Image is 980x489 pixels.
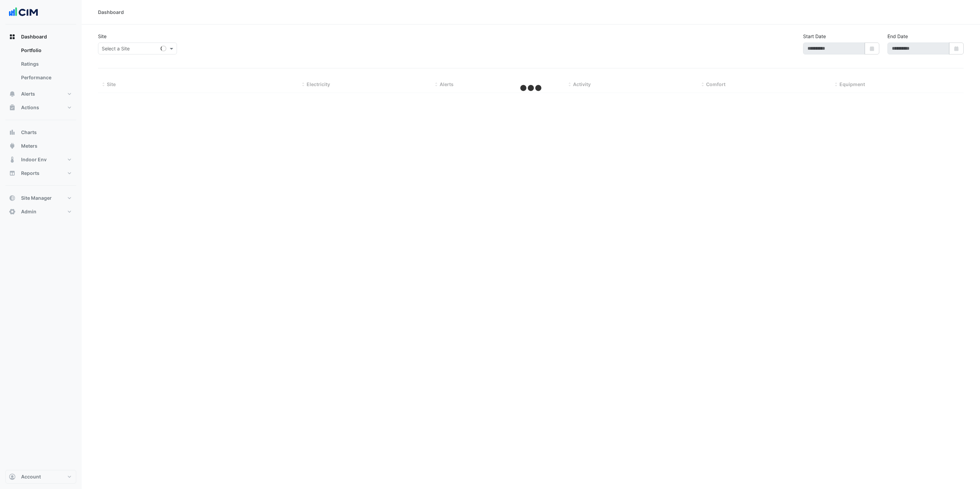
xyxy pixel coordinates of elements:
[98,9,124,16] div: Dashboard
[803,33,826,40] label: Start Date
[9,156,16,163] app-icon: Indoor Env
[9,33,16,40] app-icon: Dashboard
[21,33,47,40] span: Dashboard
[21,473,41,480] span: Account
[706,81,725,87] span: Comfort
[5,166,76,180] button: Reports
[5,44,76,87] div: Dashboard
[16,44,76,57] a: Portfolio
[5,30,76,44] button: Dashboard
[9,104,16,111] app-icon: Actions
[9,208,16,215] app-icon: Admin
[21,143,37,149] span: Meters
[98,33,107,40] label: Site
[887,33,908,40] label: End Date
[5,126,76,139] button: Charts
[573,81,591,87] span: Activity
[21,195,52,201] span: Site Manager
[9,91,16,97] app-icon: Alerts
[16,57,76,71] a: Ratings
[9,129,16,136] app-icon: Charts
[440,81,454,87] span: Alerts
[307,81,330,87] span: Electricity
[5,205,76,218] button: Admin
[21,170,39,177] span: Reports
[16,71,76,84] a: Performance
[9,170,16,177] app-icon: Reports
[21,129,37,136] span: Charts
[839,81,865,87] span: Equipment
[9,143,16,149] app-icon: Meters
[5,153,76,166] button: Indoor Env
[21,208,36,215] span: Admin
[5,87,76,101] button: Alerts
[107,81,116,87] span: Site
[5,139,76,153] button: Meters
[8,5,39,19] img: Company Logo
[9,195,16,201] app-icon: Site Manager
[21,91,35,97] span: Alerts
[5,470,76,484] button: Account
[5,101,76,114] button: Actions
[5,191,76,205] button: Site Manager
[21,104,39,111] span: Actions
[21,156,47,163] span: Indoor Env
